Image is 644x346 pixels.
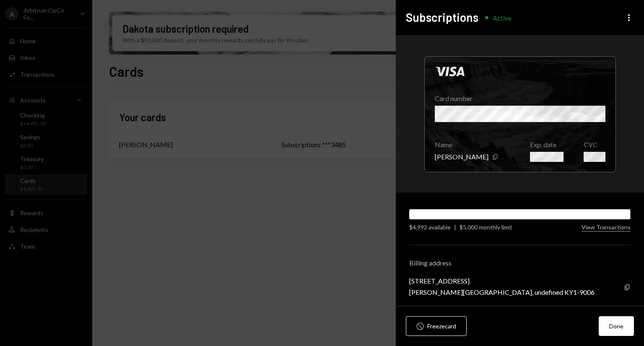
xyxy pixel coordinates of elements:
div: | [454,223,456,232]
div: Click to hide [424,56,616,172]
div: $5,000 monthly limit [460,223,512,232]
div: [PERSON_NAME][GEOGRAPHIC_DATA], undefined KY1-9006 [409,288,595,296]
div: [STREET_ADDRESS] [409,277,595,285]
button: Done [599,316,634,336]
h2: Subscriptions [406,9,478,26]
div: Active [493,14,512,22]
div: $4,992 available [409,223,451,232]
button: Freezecard [406,316,467,336]
div: Billing address [409,259,631,267]
div: Freeze card [427,322,456,330]
button: View Transactions [582,224,631,232]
